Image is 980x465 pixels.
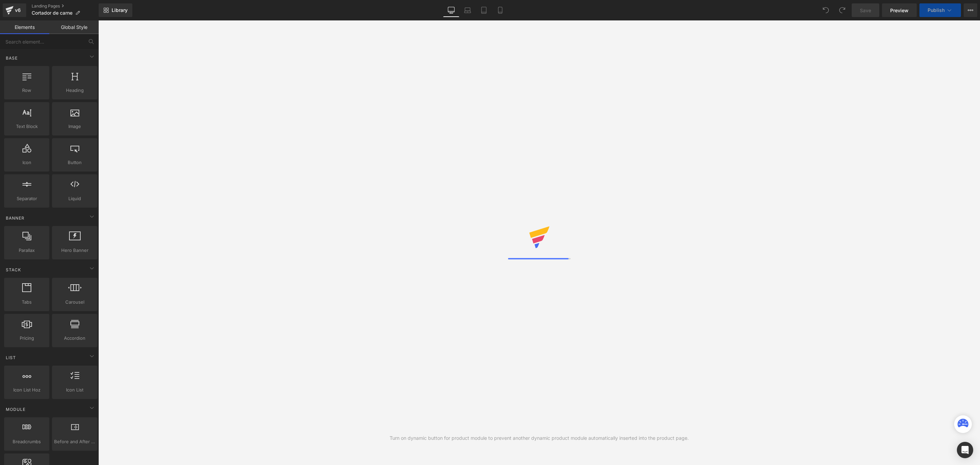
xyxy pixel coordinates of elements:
[6,87,47,94] span: Row
[54,87,95,94] span: Heading
[919,3,961,17] button: Publish
[54,123,95,130] span: Image
[54,438,95,445] span: Before and After Images
[6,335,47,342] span: Pricing
[54,386,95,394] span: Icon List
[6,299,47,306] span: Tabs
[443,3,459,17] a: Desktop
[882,3,917,17] a: Preview
[49,20,99,34] a: Global Style
[54,335,95,342] span: Accordion
[476,3,492,17] a: Tablet
[6,438,47,445] span: Breadcrumbs
[54,299,95,306] span: Carousel
[6,123,47,130] span: Text Block
[6,386,47,394] span: Icon List Hoz
[835,3,849,17] button: Redo
[6,247,47,254] span: Parallax
[32,10,72,16] span: Cortador de carne
[928,7,945,13] span: Publish
[459,3,476,17] a: Laptop
[5,354,17,361] span: List
[890,7,909,14] span: Preview
[6,195,47,202] span: Separator
[5,267,22,273] span: Stack
[112,7,128,13] span: Library
[54,159,95,166] span: Button
[492,3,508,17] a: Mobile
[5,55,18,61] span: Base
[14,6,22,15] div: v6
[957,442,973,458] div: Open Intercom Messenger
[54,195,95,202] span: Liquid
[32,3,99,9] a: Landing Pages
[5,215,25,221] span: Banner
[3,3,26,17] a: v6
[964,3,977,17] button: More
[54,247,95,254] span: Hero Banner
[99,3,132,17] a: New Library
[860,7,871,14] span: Save
[5,406,26,413] span: Module
[6,159,47,166] span: Icon
[819,3,833,17] button: Undo
[390,434,689,442] div: Turn on dynamic button for product module to prevent another dynamic product module automatically...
